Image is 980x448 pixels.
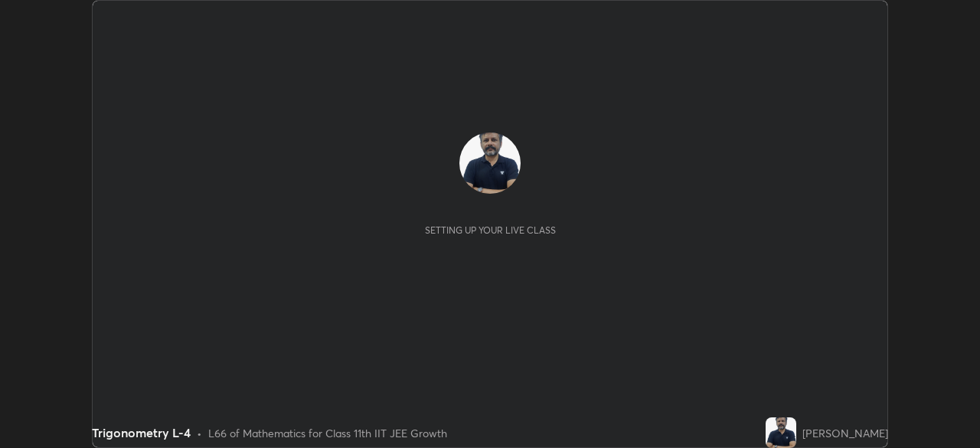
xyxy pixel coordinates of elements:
[425,224,556,236] div: Setting up your live class
[802,425,888,441] div: [PERSON_NAME]
[766,417,796,448] img: d8b87e4e38884df7ad8779d510b27699.jpg
[92,423,191,442] div: Trigonometry L-4
[197,425,202,441] div: •
[208,425,447,441] div: L66 of Mathematics for Class 11th IIT JEE Growth
[459,132,521,194] img: d8b87e4e38884df7ad8779d510b27699.jpg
